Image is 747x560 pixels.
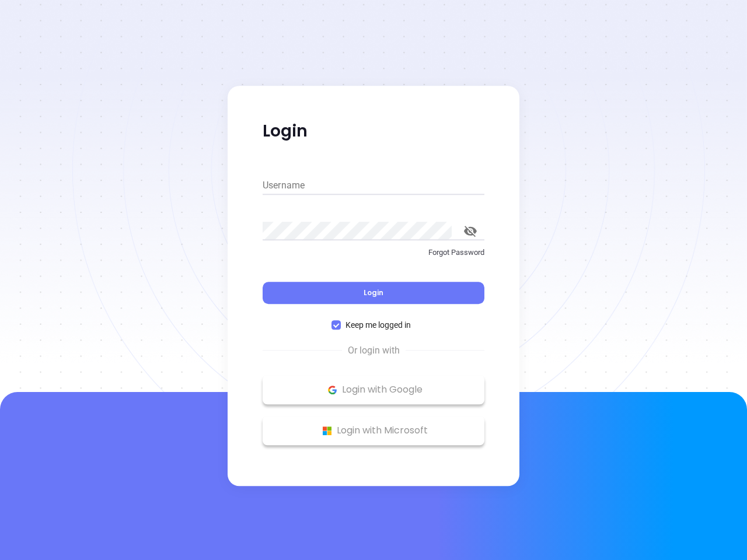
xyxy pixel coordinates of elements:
p: Forgot Password [263,247,484,258]
span: Keep me logged in [341,318,416,331]
p: Login with Google [268,381,479,398]
img: Google Logo [325,383,340,397]
p: Login [263,121,484,142]
button: Login [263,282,484,304]
button: toggle password visibility [456,217,484,245]
a: Forgot Password [263,247,484,268]
button: Microsoft Logo Login with Microsoft [263,416,484,445]
span: Login [364,288,383,297]
p: Login with Microsoft [268,422,479,439]
span: Or login with [342,344,406,358]
img: Microsoft Logo [320,423,334,438]
button: Google Logo Login with Google [263,375,484,404]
